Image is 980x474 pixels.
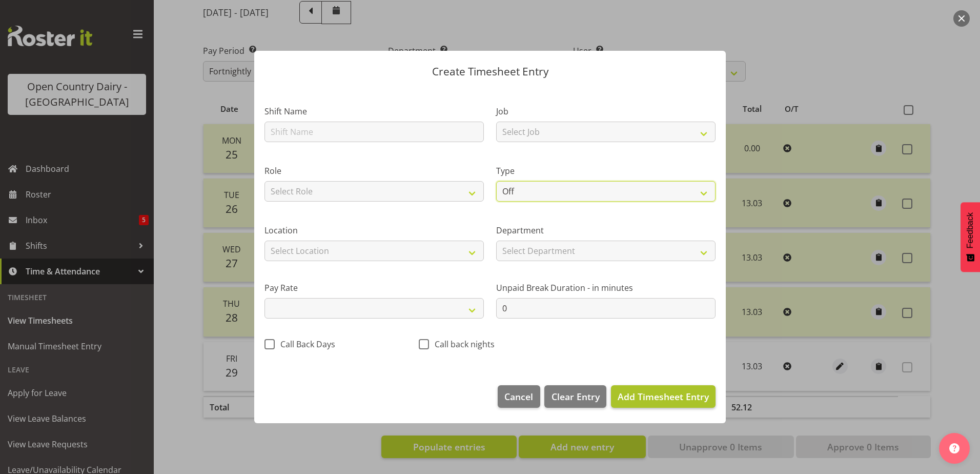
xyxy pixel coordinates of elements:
button: Cancel [498,385,540,408]
label: Job [496,105,716,117]
span: Feedback [966,212,975,248]
button: Feedback - Show survey [961,202,980,272]
span: Clear Entry [552,390,600,403]
label: Unpaid Break Duration - in minutes [496,282,716,294]
span: Add Timesheet Entry [618,390,709,403]
img: help-xxl-2.png [949,443,959,453]
label: Location [264,224,484,236]
input: Shift Name [264,122,484,142]
label: Role [264,165,484,177]
button: Add Timesheet Entry [611,385,716,408]
label: Type [496,165,716,177]
input: Unpaid Break Duration [496,298,716,319]
label: Department [496,224,716,236]
span: Call back nights [429,339,495,349]
button: Clear Entry [544,385,606,408]
span: Cancel [504,390,533,403]
label: Pay Rate [264,282,484,294]
p: Create Timesheet Entry [264,66,716,77]
span: Call Back Days [275,339,335,349]
label: Shift Name [264,105,484,117]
